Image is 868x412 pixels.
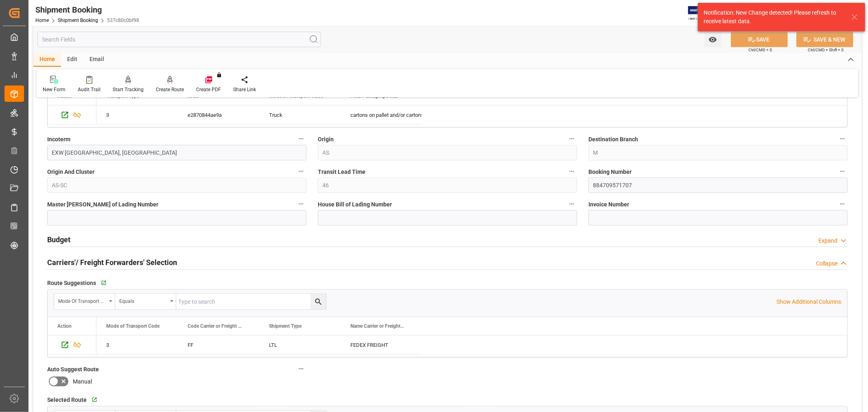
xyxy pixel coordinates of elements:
span: Code Carrier or Freight Forwarder [188,323,242,329]
span: Booking Number [588,168,632,176]
div: Collapse [816,259,837,268]
div: New Form [43,86,66,93]
p: Show Additional Columns [776,298,841,306]
button: Master [PERSON_NAME] of Lading Number [296,199,306,209]
span: Transit Lead Time [318,168,365,176]
button: open menu [115,294,176,309]
div: Audit Trail [78,86,101,93]
div: cartons on pallet and/or cartons floor loaded [350,106,412,125]
div: FEDEX FREIGHT [341,335,422,354]
button: Auto Suggest Route [296,364,306,374]
button: Transit Lead Time [566,166,577,177]
button: open menu [54,294,115,309]
button: House Bill of Lading Number [566,199,577,209]
div: LTL [259,335,341,354]
div: Email [83,53,110,67]
div: Press SPACE to select this row. [48,105,96,125]
span: Route Suggestions [47,279,96,287]
div: Equals [119,296,167,305]
div: Mode of Transport Code [58,296,106,305]
div: Share Link [233,86,256,93]
img: Exertis%20JAM%20-%20Email%20Logo.jpg_1722504956.jpg [688,6,716,20]
div: e2870844ae9a [178,105,259,124]
div: Truck [269,106,331,125]
button: Booking Number [837,166,848,177]
div: Expand [818,237,837,245]
button: SAVE [731,32,788,47]
span: Destination Branch [588,135,638,144]
span: Ctrl/CMD + S [748,47,772,53]
input: Type to search [176,294,326,309]
div: 3 [96,335,178,354]
div: Action [57,323,72,329]
div: Start Tracking [113,86,144,93]
div: Press SPACE to select this row. [48,335,96,355]
div: FF [178,335,259,354]
div: Shipment Booking [35,4,139,16]
span: Manual [73,377,92,386]
div: Press SPACE to select this row. [96,105,422,125]
span: Selected Route [47,396,87,404]
span: Mode of Transport Code [106,323,160,329]
span: Ctrl/CMD + Shift + S [808,47,844,53]
span: Invoice Number [588,200,629,209]
button: Invoice Number [837,199,848,209]
div: Press SPACE to select this row. [96,335,422,355]
button: Incoterm [296,134,306,144]
button: SAVE & NEW [796,32,853,47]
div: 3 [106,106,168,125]
button: search button [310,294,326,309]
div: Edit [61,53,83,67]
div: Notification: New Change detected! Please refresh to receive latest data. [704,9,844,26]
span: Auto Suggest Route [47,365,99,374]
span: Origin And Cluster [47,168,94,176]
span: Incoterm [47,135,70,144]
span: Shipment Type [269,323,302,329]
button: Origin [566,134,577,144]
input: Search Fields [37,32,321,47]
span: House Bill of Lading Number [318,200,392,209]
div: Create Route [156,86,184,93]
a: Home [35,18,49,23]
button: Origin And Cluster [296,166,306,177]
span: Name Carrier or Freight Forwarder [350,323,405,329]
span: Master [PERSON_NAME] of Lading Number [47,200,158,209]
h2: Budget [47,234,70,245]
h2: Carriers'/ Freight Forwarders' Selection [47,257,177,268]
button: open menu [704,32,721,47]
span: Origin [318,135,334,144]
a: Shipment Booking [58,18,98,23]
div: Home [33,53,61,67]
button: Destination Branch [837,134,848,144]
